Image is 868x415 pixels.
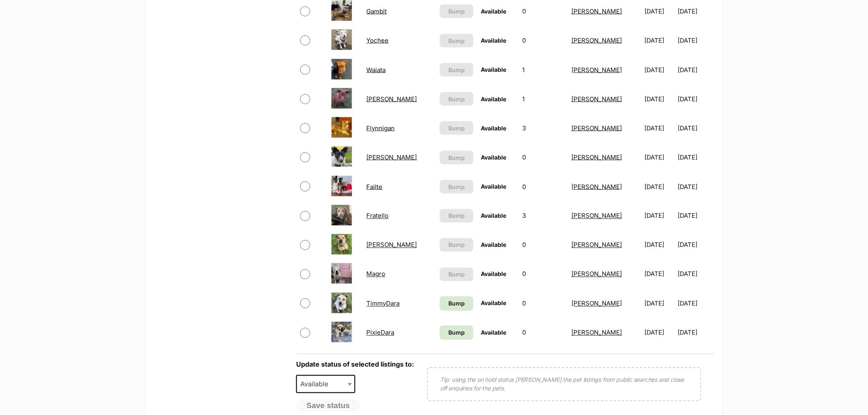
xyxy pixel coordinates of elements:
[448,124,465,132] span: Bump
[571,300,622,308] a: [PERSON_NAME]
[448,153,465,162] span: Bump
[571,212,622,220] a: [PERSON_NAME]
[448,7,465,16] span: Bump
[366,329,394,337] a: PixieDara
[481,183,506,190] span: Available
[366,66,386,74] a: Waiata
[366,36,388,44] a: Yochee
[641,85,677,113] td: [DATE]
[366,183,382,191] a: Failte
[641,290,677,318] td: [DATE]
[571,270,622,278] a: [PERSON_NAME]
[519,56,567,84] td: 1
[641,173,677,201] td: [DATE]
[366,241,417,249] a: [PERSON_NAME]
[641,231,677,259] td: [DATE]
[678,290,714,318] td: [DATE]
[481,96,506,103] span: Available
[440,92,474,106] button: Bump
[519,231,567,259] td: 0
[519,114,567,142] td: 3
[448,212,465,220] span: Bump
[440,121,474,135] button: Bump
[519,319,567,347] td: 0
[519,260,567,288] td: 0
[571,66,622,74] a: [PERSON_NAME]
[448,36,465,45] span: Bump
[519,26,567,55] td: 0
[448,270,465,279] span: Bump
[571,241,622,249] a: [PERSON_NAME]
[571,36,622,44] a: [PERSON_NAME]
[440,268,474,281] button: Bump
[297,379,336,390] span: Available
[481,242,506,249] span: Available
[678,173,714,201] td: [DATE]
[440,209,474,223] button: Bump
[366,95,417,103] a: [PERSON_NAME]
[440,296,474,311] a: Bump
[678,85,714,113] td: [DATE]
[641,114,677,142] td: [DATE]
[366,300,400,308] a: TimmyDara
[296,399,360,413] button: Save status
[641,319,677,347] td: [DATE]
[519,290,567,318] td: 0
[678,26,714,55] td: [DATE]
[678,56,714,84] td: [DATE]
[448,328,465,337] span: Bump
[296,360,414,369] label: Update status of selected listings to:
[678,260,714,288] td: [DATE]
[481,329,506,336] span: Available
[641,56,677,84] td: [DATE]
[296,375,355,393] span: Available
[448,95,465,103] span: Bump
[519,173,567,201] td: 0
[519,85,567,113] td: 1
[440,326,474,340] a: Bump
[440,180,474,194] button: Bump
[571,124,622,132] a: [PERSON_NAME]
[366,212,388,220] a: Fratello
[440,63,474,77] button: Bump
[481,212,506,219] span: Available
[448,241,465,249] span: Bump
[678,202,714,230] td: [DATE]
[571,329,622,337] a: [PERSON_NAME]
[571,7,622,15] a: [PERSON_NAME]
[366,153,417,161] a: [PERSON_NAME]
[519,202,567,230] td: 3
[481,37,506,44] span: Available
[366,270,385,278] a: Magro
[440,151,474,164] button: Bump
[481,271,506,278] span: Available
[481,154,506,161] span: Available
[641,260,677,288] td: [DATE]
[678,231,714,259] td: [DATE]
[571,153,622,161] a: [PERSON_NAME]
[678,114,714,142] td: [DATE]
[678,319,714,347] td: [DATE]
[366,7,387,15] a: Gambit
[481,300,506,307] span: Available
[448,299,465,308] span: Bump
[641,143,677,171] td: [DATE]
[641,26,677,55] td: [DATE]
[571,95,622,103] a: [PERSON_NAME]
[481,8,506,15] span: Available
[519,143,567,171] td: 0
[678,143,714,171] td: [DATE]
[641,202,677,230] td: [DATE]
[448,182,465,191] span: Bump
[440,376,688,393] p: Tip: using the on hold status [PERSON_NAME] the pet listings from public searches and close off e...
[481,125,506,132] span: Available
[440,238,474,252] button: Bump
[481,66,506,73] span: Available
[440,5,474,18] button: Bump
[366,124,395,132] a: Flynnigan
[571,183,622,191] a: [PERSON_NAME]
[448,66,465,74] span: Bump
[440,34,474,48] button: Bump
